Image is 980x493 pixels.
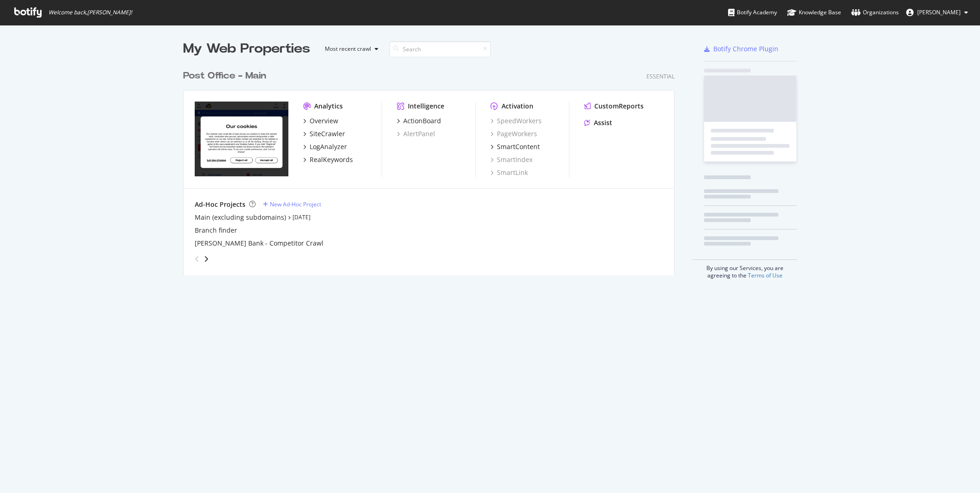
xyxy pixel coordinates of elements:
div: Overview [310,116,338,126]
img: *postoffice.co.uk [195,102,288,176]
a: RealKeywords [303,155,353,164]
div: Knowledge Base [787,8,841,17]
button: [PERSON_NAME] [899,5,975,20]
a: Terms of Use [748,271,783,279]
a: PageWorkers [490,129,537,138]
a: SmartLink [490,168,528,177]
div: Botify Academy [728,8,777,17]
div: Organizations [851,8,899,17]
a: Main (excluding subdomains) [195,213,286,222]
button: Most recent crawl [317,42,382,56]
a: New Ad-Hoc Project [263,200,321,208]
a: SpeedWorkers [490,116,542,126]
a: Branch finder [195,226,237,235]
a: AlertPanel [397,129,435,138]
a: Post Office - Main [183,69,270,83]
span: Camilo Ramirez [917,8,961,16]
div: Post Office - Main [183,69,266,83]
input: Search [389,41,491,57]
div: Botify Chrome Plugin [713,44,778,54]
div: New Ad-Hoc Project [270,200,321,208]
a: Botify Chrome Plugin [704,44,778,54]
a: CustomReports [584,102,644,111]
div: RealKeywords [310,155,353,164]
div: ActionBoard [403,116,441,126]
a: [PERSON_NAME] Bank - Competitor Crawl [195,239,323,248]
a: SmartContent [490,142,540,151]
div: My Web Properties [183,40,310,58]
div: Most recent crawl [325,46,371,52]
div: Intelligence [408,102,444,111]
a: [DATE] [293,213,311,221]
div: SiteCrawler [310,129,345,138]
div: Ad-Hoc Projects [195,200,245,209]
div: angle-left [191,252,203,266]
a: LogAnalyzer [303,142,347,151]
div: Activation [502,102,533,111]
a: SmartIndex [490,155,532,164]
a: Assist [584,118,612,127]
a: ActionBoard [397,116,441,126]
div: Essential [646,72,675,80]
div: CustomReports [594,102,644,111]
div: Assist [594,118,612,127]
div: By using our Services, you are agreeing to the [693,259,797,279]
div: SmartContent [497,142,540,151]
a: SiteCrawler [303,129,345,138]
div: Analytics [314,102,343,111]
div: angle-right [203,254,209,264]
a: Overview [303,116,338,126]
div: grid [183,58,682,275]
div: LogAnalyzer [310,142,347,151]
span: Welcome back, [PERSON_NAME] ! [48,9,132,16]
